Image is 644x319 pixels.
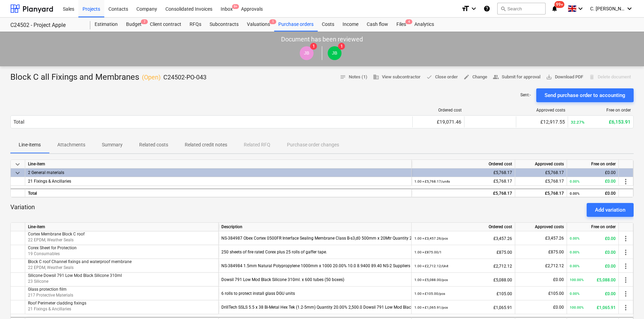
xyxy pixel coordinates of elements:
[555,1,565,8] span: 99+
[518,273,564,287] div: £0.00
[185,18,205,31] div: RFQs
[10,203,35,217] p: Variation
[570,264,579,268] small: 0.00%
[622,303,630,312] span: more_vert
[570,192,579,195] small: 0.00%
[414,168,512,177] div: £5,768.17
[570,189,616,198] div: £0.00
[571,120,585,125] small: 32.27%
[414,300,512,315] div: £1,065.91
[243,18,274,31] a: Valuations1
[518,259,564,273] div: £2,712.12
[102,141,123,148] p: Summary
[493,74,499,80] span: people_alt
[414,177,512,186] div: £5,768.17
[520,92,531,98] p: Sent : -
[300,46,314,60] div: JP Booree
[570,300,616,315] div: £1,065.91
[205,18,243,31] a: Subcontracts
[28,273,122,278] span: Silicone Dowsil 791 Low Mod Black Silicone 310ml
[221,300,408,314] div: DrillTech SSLS 5.5 x 38 Bi-Metal Hex Tek (1.2-5mm) Quantity 20.00% 2,500.0 Dowsil 791 Low Mod Bla...
[57,141,85,148] p: Attachments
[570,273,616,287] div: £5,088.00
[414,273,512,287] div: £5,088.00
[518,177,564,186] div: £5,768.17
[567,160,619,168] div: Free on order
[146,18,185,31] a: Client contract
[571,119,631,125] div: £6,153.91
[518,168,564,177] div: £5,768.17
[571,108,631,113] div: Free on order
[28,238,74,242] span: 22 EPDM, Weather Seals
[304,50,309,56] span: JB
[590,6,625,11] span: C. [PERSON_NAME]
[25,160,412,168] div: Line-item
[497,3,546,14] button: Search
[426,74,432,80] span: done
[423,72,461,83] button: Close order
[221,287,408,300] div: 6 rolls to protect install glass DGU units
[415,119,461,125] div: £19,071.46
[373,73,421,81] span: View subcontractor
[363,18,392,31] a: Cash flow
[570,306,584,309] small: 100.00%
[567,223,619,231] div: Free on order
[340,74,346,80] span: notes
[414,180,450,183] small: 1.00 × £5,768.17 / units
[426,73,458,81] span: Close order
[414,189,512,198] div: £5,768.17
[141,19,148,24] span: 7
[570,250,579,254] small: 0.00%
[90,18,122,31] a: Estimation
[543,72,586,83] button: Download PDF
[221,231,408,245] div: NS-384987 Obex Cortex 0500FR Interface Sealing Membrane Class B-s3,d0 500mm x 20Mtr Quantity 20.0...
[570,231,616,245] div: £0.00
[122,18,146,31] div: Budget
[622,248,630,257] span: more_vert
[576,4,585,13] i: keyboard_arrow_down
[463,74,470,80] span: edit
[221,273,408,287] div: Dowsil 791 Low Mod Black Silicone 310ml. x 600 tubes (50 boxes)
[28,245,77,250] span: Corex Sheet for Protection
[518,189,564,198] div: £5,768.17
[625,4,634,13] i: keyboard_arrow_down
[28,301,86,306] span: Roof Perimeter cladding fixings
[518,300,564,314] div: £0.00
[338,18,363,31] a: Income
[410,18,438,31] a: Analytics
[142,73,161,81] p: ( Open )
[28,179,71,184] span: 21 Fixings & Ancillaries
[19,141,41,148] p: Line-items
[570,278,584,282] small: 100.00%
[483,4,490,13] i: Knowledge base
[221,245,408,259] div: 250 sheets of fire rated Corex plus 25 rolls of gaffer tape.
[414,250,442,254] small: 1.00 × £875.00 / 1
[414,231,512,245] div: £3,457.26
[163,73,206,81] p: C24502-PO-043
[232,4,239,9] span: 9+
[373,74,379,80] span: business
[515,223,567,231] div: Approved costs
[519,119,565,125] div: £12,917.55
[415,108,462,113] div: Ordered cost
[28,293,73,298] span: 217 Protective Materials
[185,141,227,148] p: Related credit notes
[570,168,616,177] div: £0.00
[414,264,448,268] small: 1.00 × £2,712.12 / Unit
[414,278,448,282] small: 1.00 × £5,088.00 / pcs
[470,4,478,13] i: keyboard_arrow_down
[414,259,512,273] div: £2,712.12
[28,307,71,311] span: 21 Fixings & Ancillaries
[13,160,22,168] span: keyboard_arrow_down
[493,73,540,81] span: Submit for approval
[28,251,60,256] span: 19 Consumables
[274,18,318,31] a: Purchase orders
[461,72,490,83] button: Change
[622,177,630,186] span: more_vert
[281,35,363,43] p: Document has been reviewed
[518,287,564,300] div: £105.00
